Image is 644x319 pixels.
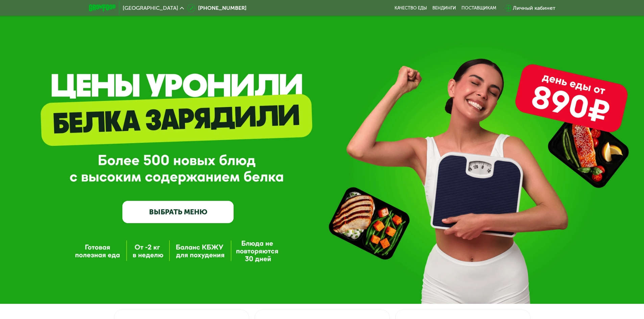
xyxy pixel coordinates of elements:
a: Вендинги [432,5,456,11]
div: Личный кабинет [513,4,555,12]
a: [PHONE_NUMBER] [187,4,246,12]
div: поставщикам [461,5,496,11]
span: [GEOGRAPHIC_DATA] [123,5,178,11]
a: Качество еды [395,5,427,11]
a: ВЫБРАТЬ МЕНЮ [122,201,234,223]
